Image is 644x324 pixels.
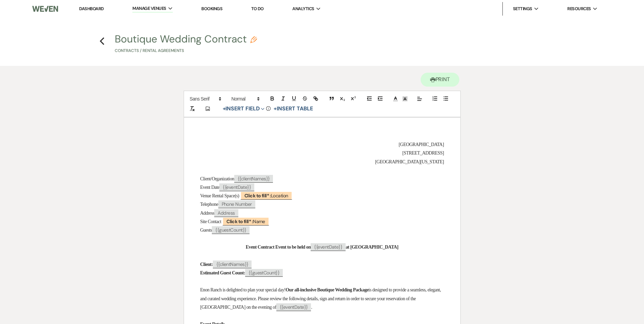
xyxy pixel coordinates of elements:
[200,287,286,292] span: Enon Ranch is delighted to plan your special day!
[274,106,277,111] span: +
[200,202,218,207] span: Telephone
[311,305,312,310] span: .
[214,209,238,217] span: Address
[218,200,255,208] span: Phone Number
[391,95,400,103] span: Text Color
[228,95,262,103] span: Header Formats
[271,105,315,113] button: +Insert Table
[200,287,442,309] span: is designed to provide a seamless, elegant, and curated wedding experience. Please review the fol...
[213,260,252,268] span: {{clientNames}}
[212,226,250,234] span: {{guestCount}}
[220,105,267,113] button: Insert Field
[375,159,444,164] span: [GEOGRAPHIC_DATA][US_STATE]
[222,217,269,226] span: Name
[79,6,104,12] a: Dashboard
[286,287,368,292] strong: Our all-inclusive Boutique Wedding Package
[276,303,311,311] span: {{eventDate}}
[200,219,221,224] span: Site Contact
[251,6,264,12] a: To Do
[200,185,220,190] span: Event Date
[346,245,398,250] strong: at [GEOGRAPHIC_DATA]
[245,269,283,277] span: {{guestCount}}
[200,270,245,275] strong: Estimated Guest Count:
[226,218,253,224] b: Click to fill* :
[200,262,213,267] strong: Client:
[292,5,314,12] span: Analytics
[115,34,257,54] button: Boutique Wedding ContractContracts / Rental Agreements
[246,245,311,250] strong: Event Contract Event to be held on
[567,5,591,12] span: Resources
[219,183,254,191] span: {{eventDate}}
[200,176,234,181] span: Client/Organization
[132,5,166,12] span: Manage Venues
[513,5,532,12] span: Settings
[399,142,444,147] span: [GEOGRAPHIC_DATA]
[200,193,239,198] span: Venue Rental Space(s)
[415,95,424,103] span: Alignment
[200,228,212,233] span: Guests
[244,193,271,199] b: Click to fill* :
[115,48,257,54] p: Contracts / Rental Agreements
[400,95,410,103] span: Text Background Color
[421,73,460,87] button: Print
[311,243,346,251] span: {{eventDate}}
[200,211,215,216] span: Address
[402,150,444,156] span: [STREET_ADDRESS]
[234,175,273,183] span: {{clientNames}}
[201,6,222,12] a: Bookings
[240,191,292,200] span: Location
[32,2,58,16] img: Weven Logo
[223,106,226,111] span: +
